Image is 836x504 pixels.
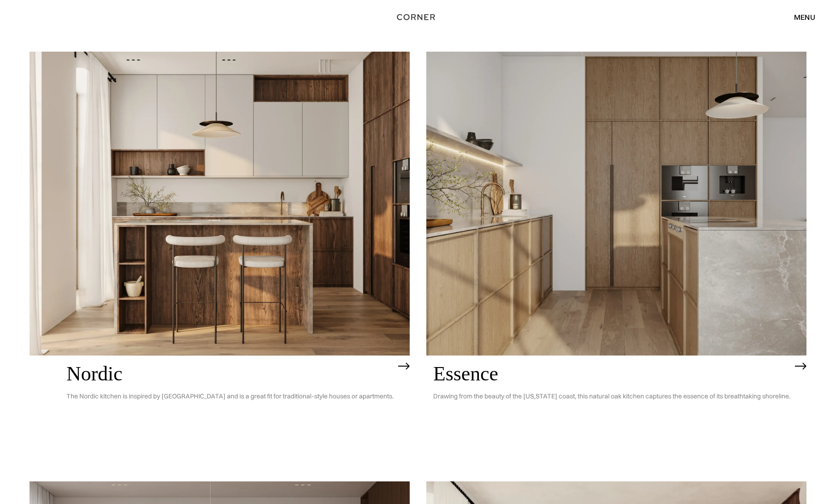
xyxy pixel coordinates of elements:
[66,362,394,385] h2: Nordic
[380,11,456,23] a: home
[433,385,790,408] p: Drawing from the beauty of the [US_STATE] coast, this natural oak kitchen captures the essence of...
[30,52,410,465] a: NordicThe Nordic kitchen is inspired by [GEOGRAPHIC_DATA] and is a great fit for traditional-styl...
[785,9,815,25] div: menu
[66,385,394,408] p: The Nordic kitchen is inspired by [GEOGRAPHIC_DATA] and is a great fit for traditional-style hous...
[794,13,815,21] div: menu
[433,362,790,385] h2: Essence
[426,52,806,465] a: EssenceDrawing from the beauty of the [US_STATE] coast, this natural oak kitchen captures the ess...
